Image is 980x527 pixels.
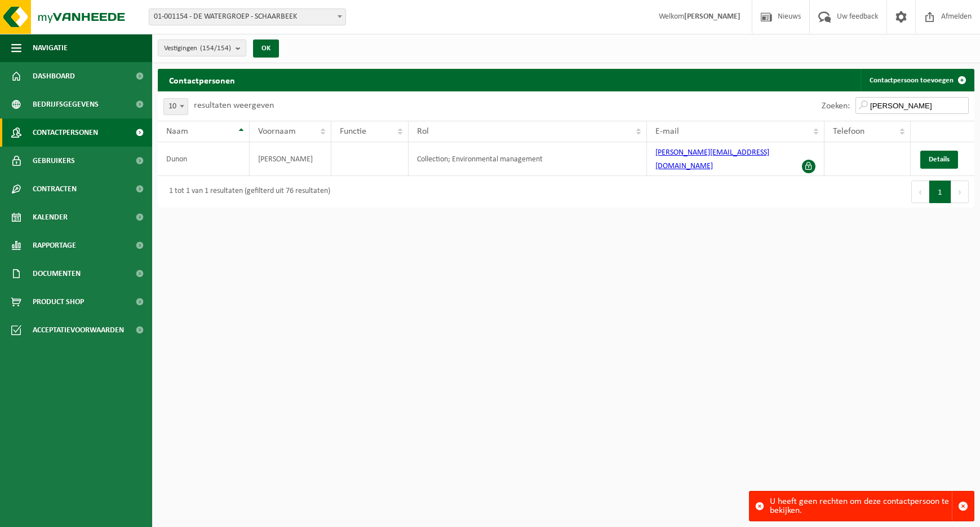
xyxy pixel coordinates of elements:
label: Zoeken: [822,102,850,111]
div: U heeft geen rechten om deze contactpersoon te bekijken. [770,491,952,521]
count: (154/154) [200,45,231,52]
td: Collection; Environmental management [409,142,647,176]
span: Naam [166,127,188,136]
span: Rapportage [33,231,76,260]
a: Contactpersoon toevoegen [861,69,973,91]
span: Acceptatievoorwaarden [33,316,124,344]
span: Contactpersonen [33,118,98,147]
td: Dunon [158,142,250,176]
span: Bedrijfsgegevens [33,90,99,118]
button: 1 [929,181,951,203]
span: Documenten [33,260,81,288]
span: E-mail [655,127,679,136]
label: resultaten weergeven [194,101,274,110]
span: Kalender [33,203,68,231]
button: OK [253,39,279,58]
button: Vestigingen(154/154) [158,39,246,56]
td: [PERSON_NAME] [250,142,331,176]
span: Telefoon [833,127,864,136]
h2: Contactpersonen [158,69,246,91]
span: 10 [164,99,188,115]
span: Vestigingen [164,40,231,57]
span: Rol [417,127,429,136]
span: 01-001154 - DE WATERGROEP - SCHAARBEEK [149,8,346,25]
span: Contracten [33,175,77,203]
span: Details [929,156,950,163]
span: Navigatie [33,34,68,62]
a: [PERSON_NAME][EMAIL_ADDRESS][DOMAIN_NAME] [655,148,769,170]
span: Voornaam [258,127,296,136]
div: 1 tot 1 van 1 resultaten (gefilterd uit 76 resultaten) [163,182,330,202]
span: Dashboard [33,62,75,90]
span: Product Shop [33,288,84,316]
strong: [PERSON_NAME] [684,12,740,21]
button: Next [951,181,969,203]
span: Functie [340,127,366,136]
a: Details [920,151,958,169]
span: Gebruikers [33,147,75,175]
span: 01-001154 - DE WATERGROEP - SCHAARBEEK [149,9,345,25]
button: Previous [911,181,929,203]
span: 10 [163,98,188,115]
